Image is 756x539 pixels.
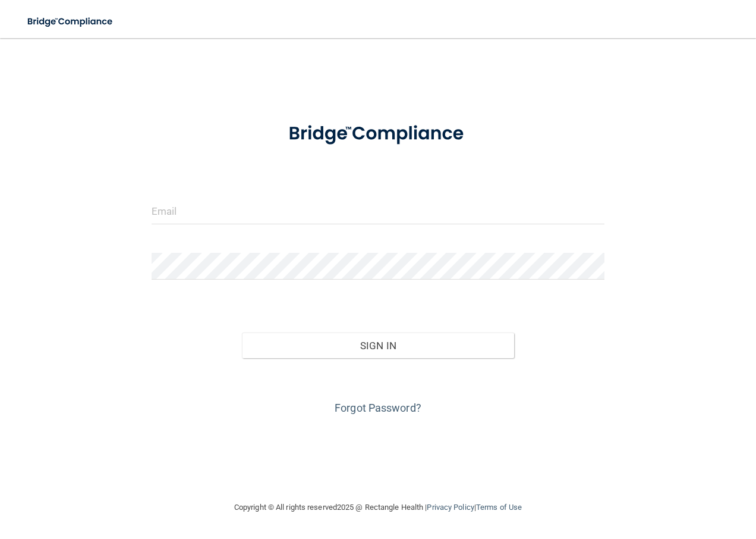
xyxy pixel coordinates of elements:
[161,488,595,527] div: Copyright © All rights reserved 2025 @ Rectangle Health | |
[269,109,487,158] img: bridge_compliance_login_screen.278c3ca4.svg
[335,402,421,414] a: Forgot Password?
[152,198,605,224] input: Email
[476,503,522,512] a: Terms of Use
[242,333,514,359] button: Sign In
[427,503,474,512] a: Privacy Policy
[18,10,124,34] img: bridge_compliance_login_screen.278c3ca4.svg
